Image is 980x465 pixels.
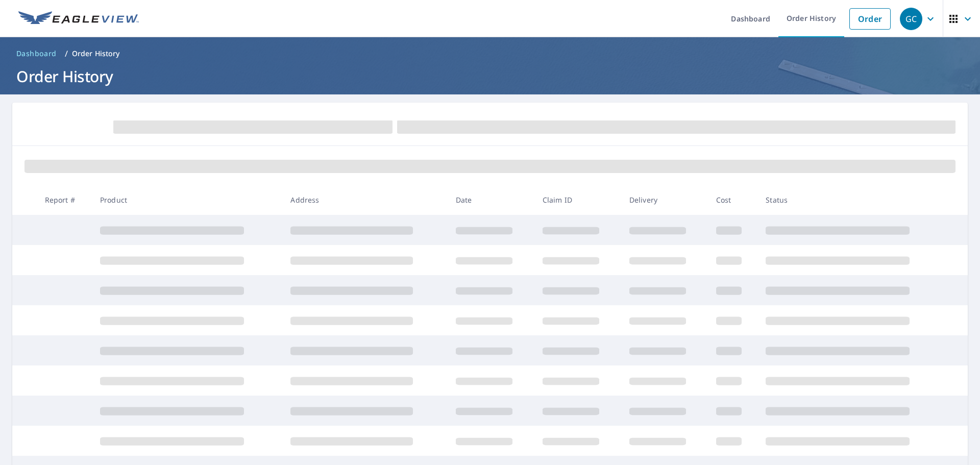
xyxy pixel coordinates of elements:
[849,8,891,30] a: Order
[621,185,708,215] th: Delivery
[12,66,968,87] h1: Order History
[900,8,922,30] div: GC
[282,185,447,215] th: Address
[534,185,621,215] th: Claim ID
[65,47,68,60] li: /
[16,48,57,59] span: Dashboard
[708,185,758,215] th: Cost
[757,185,948,215] th: Status
[72,48,120,59] p: Order History
[18,11,139,27] img: EV Logo
[37,185,92,215] th: Report #
[12,45,61,62] a: Dashboard
[92,185,282,215] th: Product
[12,45,968,62] nav: breadcrumb
[448,185,534,215] th: Date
